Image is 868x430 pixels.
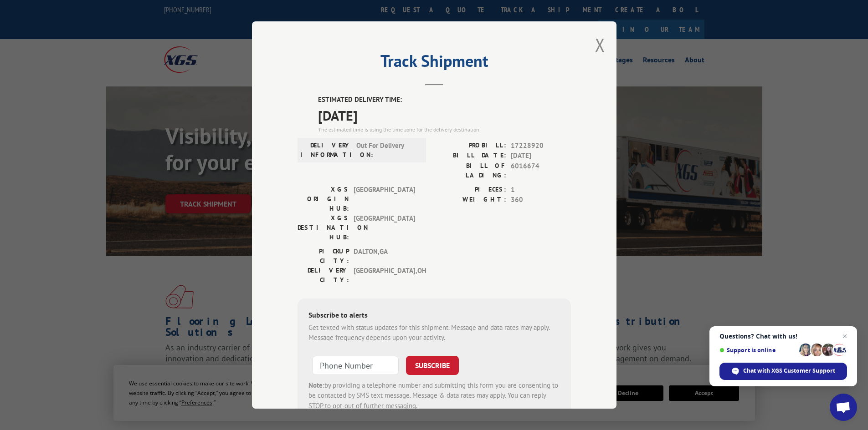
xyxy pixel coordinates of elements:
[511,161,571,180] span: 6016674
[312,356,399,375] input: Phone Number
[308,323,560,343] div: Get texted with status updates for this shipment. Message and data rates may apply. Message frequ...
[434,195,506,205] label: WEIGHT:
[298,266,349,285] label: DELIVERY CITY:
[308,381,324,390] strong: Note:
[354,266,415,285] span: [GEOGRAPHIC_DATA] , OH
[511,195,571,205] span: 360
[595,33,605,57] button: Close modal
[839,331,850,342] span: Close chat
[298,185,349,213] label: XGS ORIGIN HUB:
[318,126,571,134] div: The estimated time is using the time zone for the delivery destination.
[356,141,418,160] span: Out For Delivery
[434,141,506,151] label: PROBILL:
[511,185,571,195] span: 1
[354,213,415,242] span: [GEOGRAPHIC_DATA]
[719,333,847,340] span: Questions? Chat with us!
[719,363,847,380] div: Chat with XGS Customer Support
[298,213,349,242] label: XGS DESTINATION HUB:
[298,55,571,72] h2: Track Shipment
[434,151,506,161] label: BILL DATE:
[719,347,796,354] span: Support is online
[354,185,415,213] span: [GEOGRAPHIC_DATA]
[434,161,506,180] label: BILL OF LADING:
[354,247,415,266] span: DALTON , GA
[318,95,571,105] label: ESTIMATED DELIVERY TIME:
[743,367,835,375] span: Chat with XGS Customer Support
[830,394,857,421] div: Open chat
[406,356,459,375] button: SUBSCRIBE
[511,141,571,151] span: 17228920
[308,309,560,323] div: Subscribe to alerts
[300,141,352,160] label: DELIVERY INFORMATION:
[308,380,560,411] div: by providing a telephone number and submitting this form you are consenting to be contacted by SM...
[434,185,506,195] label: PIECES:
[511,151,571,161] span: [DATE]
[318,105,571,126] span: [DATE]
[298,247,349,266] label: PICKUP CITY:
